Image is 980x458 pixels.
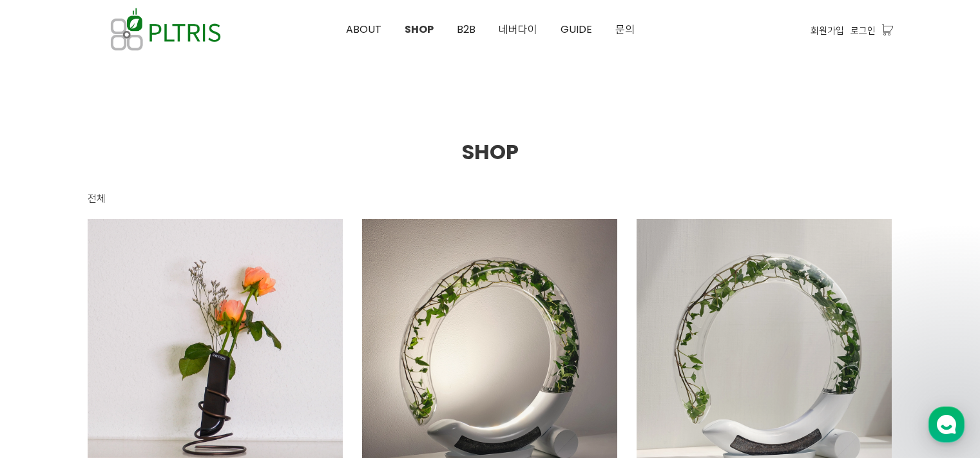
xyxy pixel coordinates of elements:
[405,22,434,37] span: SHOP
[445,1,487,59] a: B2B
[334,1,393,59] a: ABOUT
[393,1,445,59] a: SHOP
[615,22,635,37] span: 문의
[811,23,844,37] a: 회원가입
[850,23,876,37] a: 로그인
[462,137,519,166] span: SHOP
[346,22,381,37] span: ABOUT
[549,1,604,59] a: GUIDE
[487,1,549,59] a: 네버다이
[88,191,106,206] div: 전체
[457,22,476,37] span: B2B
[604,1,646,59] a: 문의
[561,22,592,37] span: GUIDE
[499,22,537,37] span: 네버다이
